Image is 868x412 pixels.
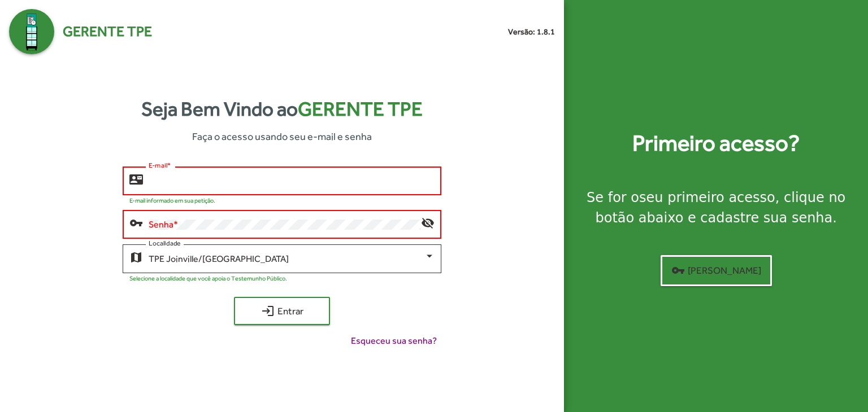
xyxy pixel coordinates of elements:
[129,250,143,264] mat-icon: map
[351,334,437,348] span: Esqueceu sua senha?
[244,301,320,321] span: Entrar
[9,9,54,54] img: Logo Gerente
[578,187,854,228] div: Se for o , clique no botão abaixo e cadastre sua senha.
[632,126,800,160] strong: Primeiro acesso?
[234,297,330,325] button: Entrar
[421,216,435,229] mat-icon: visibility_off
[149,253,289,264] span: TPE Joinville/[GEOGRAPHIC_DATA]
[129,172,143,186] mat-icon: contact_mail
[63,21,152,42] span: Gerente TPE
[671,260,761,280] span: [PERSON_NAME]
[141,94,423,124] strong: Seja Bem Vindo ao
[508,26,555,38] small: Versão: 1.8.1
[298,98,423,120] span: Gerente TPE
[261,304,275,318] mat-icon: login
[671,264,685,277] mat-icon: vpn_key
[192,129,372,144] span: Faça o acesso usando seu e-mail e senha
[661,255,772,286] button: [PERSON_NAME]
[129,275,287,282] mat-hint: Selecione a localidade que você apoia o Testemunho Público.
[129,197,215,204] mat-hint: E-mail informado em sua petição.
[129,216,143,229] mat-icon: vpn_key
[639,190,775,205] strong: seu primeiro acesso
